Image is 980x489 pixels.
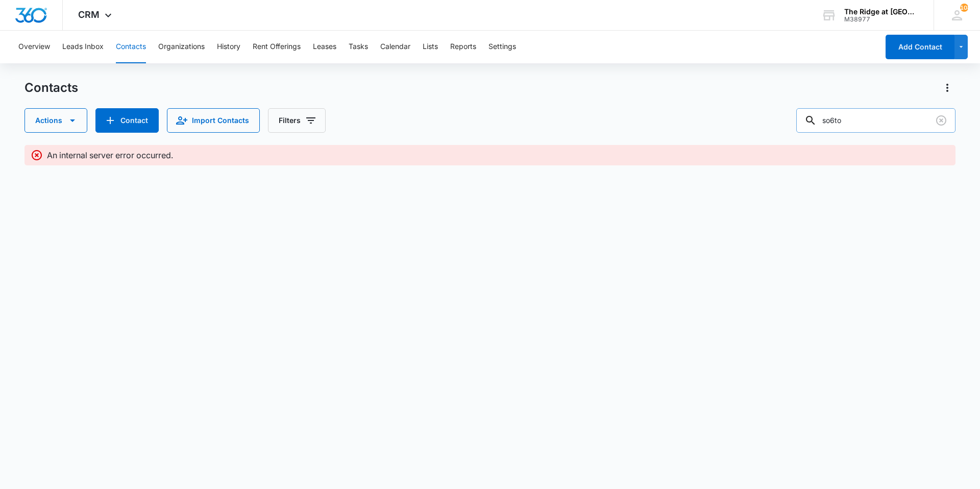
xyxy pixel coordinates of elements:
[886,35,954,59] button: Add Contact
[158,31,205,63] button: Organizations
[933,112,949,129] button: Clear
[960,4,968,12] span: 108
[24,108,87,133] button: Actions
[960,4,968,12] div: notifications count
[939,80,955,96] button: Actions
[844,8,919,16] div: account name
[47,149,173,161] p: An internal server error occurred.
[78,9,100,20] span: CRM
[217,31,240,63] button: History
[380,31,410,63] button: Calendar
[18,31,50,63] button: Overview
[253,31,301,63] button: Rent Offerings
[450,31,476,63] button: Reports
[844,16,919,23] div: account id
[423,31,438,63] button: Lists
[24,80,78,95] h1: Contacts
[488,31,516,63] button: Settings
[167,108,260,133] button: Import Contacts
[313,31,336,63] button: Leases
[62,31,104,63] button: Leads Inbox
[95,108,159,133] button: Add Contact
[116,31,146,63] button: Contacts
[349,31,368,63] button: Tasks
[268,108,326,133] button: Filters
[796,108,955,133] input: Search Contacts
